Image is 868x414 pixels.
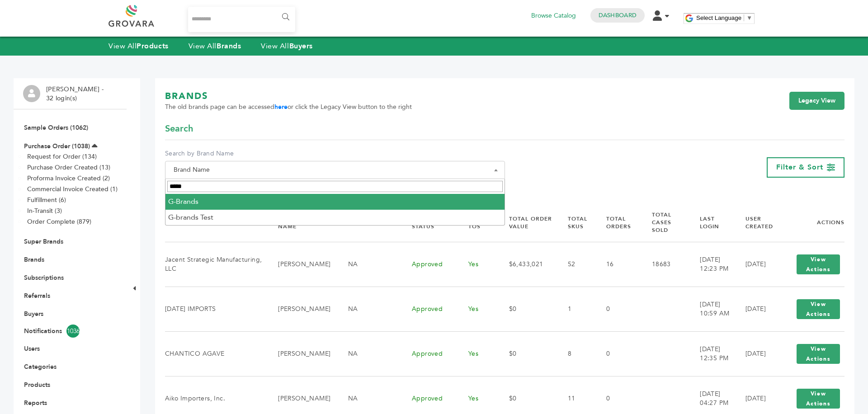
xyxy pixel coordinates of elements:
[557,287,595,331] td: 1
[165,242,267,287] td: Jacent Strategic Manufacturing, LLC
[165,161,505,179] span: Brand Name
[24,273,64,282] a: Subscriptions
[595,203,641,242] th: Total Orders
[781,203,844,242] th: Actions
[27,207,62,215] a: In-Transit (3)
[188,7,295,32] input: Search...
[27,217,91,226] a: Order Complete (879)
[746,14,752,21] span: ▼
[165,287,267,331] td: [DATE] IMPORTS
[24,325,116,338] a: Notifications1036
[170,164,500,176] span: Brand Name
[189,41,241,51] a: View AllBrands
[641,242,689,287] td: 18683
[337,331,401,376] td: NA
[457,242,498,287] td: Yes
[689,331,734,376] td: [DATE] 12:35 PM
[289,41,313,51] strong: Buyers
[734,203,781,242] th: User Created
[776,162,823,172] span: Filter & Sort
[46,85,106,103] li: [PERSON_NAME] - 32 login(s)
[24,310,43,318] a: Buyers
[689,287,734,331] td: [DATE] 10:59 AM
[457,331,498,376] td: Yes
[337,287,401,331] td: NA
[531,11,576,21] a: Browse Catalog
[274,103,288,111] a: here
[734,331,781,376] td: [DATE]
[797,254,840,274] button: View Actions
[165,210,505,225] li: G-brands Test
[261,41,313,51] a: View AllBuyers
[27,185,118,193] a: Commercial Invoice Created (1)
[689,242,734,287] td: [DATE] 12:23 PM
[689,203,734,242] th: Last Login
[24,381,50,389] a: Products
[595,331,641,376] td: 0
[498,203,557,242] th: Total Order Value
[27,152,97,161] a: Request for Order (134)
[66,325,80,338] span: 1036
[401,331,457,376] td: Approved
[24,399,47,407] a: Reports
[267,242,337,287] td: [PERSON_NAME]
[165,90,412,103] h1: BRANDS
[401,242,457,287] td: Approved
[498,287,557,331] td: $0
[27,196,66,204] a: Fulfillment (6)
[744,14,744,21] span: ​
[24,237,63,246] a: Super Brands
[797,389,840,409] button: View Actions
[401,287,457,331] td: Approved
[165,103,412,112] span: The old brands page can be accessed or click the Legacy View button to the right
[24,344,40,353] a: Users
[595,242,641,287] td: 16
[267,331,337,376] td: [PERSON_NAME]
[734,242,781,287] td: [DATE]
[797,344,840,364] button: View Actions
[696,14,741,21] span: Select Language
[557,242,595,287] td: 52
[24,142,90,151] a: Purchase Order (1038)
[599,11,637,19] a: Dashboard
[23,85,40,102] img: profile.png
[557,203,595,242] th: Total SKUs
[165,149,505,158] label: Search by Brand Name
[789,92,844,110] a: Legacy View
[337,242,401,287] td: NA
[641,203,689,242] th: Total Cases Sold
[27,174,110,183] a: Proforma Invoice Created (2)
[24,292,50,300] a: Referrals
[217,41,241,51] strong: Brands
[557,331,595,376] td: 8
[498,331,557,376] td: $0
[267,287,337,331] td: [PERSON_NAME]
[734,287,781,331] td: [DATE]
[165,194,505,209] li: G-Brands
[24,255,44,264] a: Brands
[24,362,57,371] a: Categories
[797,299,840,319] button: View Actions
[137,41,168,51] strong: Products
[165,331,267,376] td: CHANTICO AGAVE
[108,41,169,51] a: View AllProducts
[457,287,498,331] td: Yes
[165,122,193,135] span: Search
[27,163,110,172] a: Purchase Order Created (13)
[595,287,641,331] td: 0
[167,181,503,192] input: Search
[498,242,557,287] td: $6,433,021
[696,14,752,21] a: Select Language​
[24,123,88,132] a: Sample Orders (1062)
